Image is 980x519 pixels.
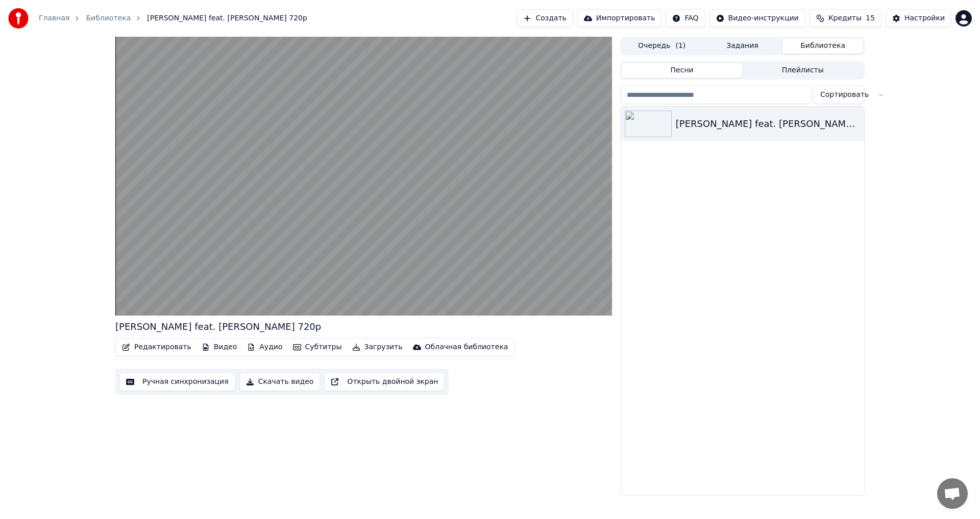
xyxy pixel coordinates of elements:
button: Плейлисты [742,63,863,78]
button: Аудио [243,340,286,354]
nav: breadcrumb [39,13,307,23]
button: Создать [517,9,573,28]
button: Субтитры [289,340,346,354]
a: Библиотека [86,13,131,23]
button: Редактировать [118,340,195,354]
span: Кредиты [828,13,862,23]
div: Облачная библиотека [425,342,508,352]
button: Задания [702,39,783,54]
button: FAQ [666,9,705,28]
button: Импортировать [577,9,662,28]
div: Настройки [904,13,945,23]
div: [PERSON_NAME] feat. [PERSON_NAME] 720p [676,117,860,131]
button: Открыть двойной экран [324,373,445,391]
span: Сортировать [820,90,869,100]
button: Скачать видео [239,373,321,391]
span: [PERSON_NAME] feat. [PERSON_NAME] 720p [147,13,307,23]
div: [PERSON_NAME] feat. [PERSON_NAME] 720p [115,320,321,334]
a: Открытый чат [937,478,968,509]
button: Библиотека [782,39,863,54]
button: Очередь [622,39,702,54]
button: Ручная синхронизация [119,373,235,391]
button: Загрузить [348,340,407,354]
img: youka [8,8,29,29]
button: Видео [198,340,241,354]
a: Главная [39,13,69,23]
button: Настройки [886,9,951,28]
button: Песни [622,63,743,78]
button: Кредиты15 [810,9,881,28]
span: 15 [866,13,875,23]
button: Видео-инструкции [709,9,805,28]
span: ( 1 ) [675,41,685,51]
